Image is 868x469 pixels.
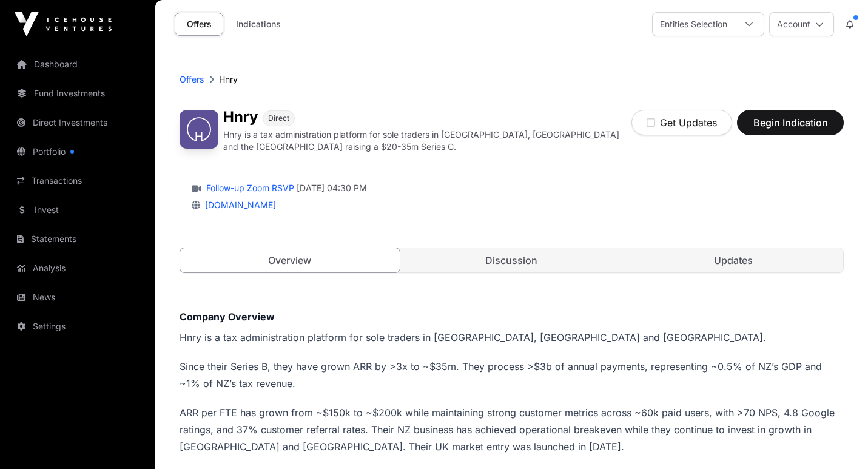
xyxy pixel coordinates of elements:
img: Icehouse Ventures Logo [15,12,112,36]
span: [DATE] 04:30 PM [297,182,367,194]
img: Hnry [180,110,218,149]
a: Offers [175,13,223,36]
a: News [10,284,146,311]
a: Indications [228,13,289,36]
a: Overview [180,248,400,273]
p: Since their Series B, they have grown ARR by >3x to ~$35m. They process >$3b of annual payments, ... [180,358,844,392]
a: [DOMAIN_NAME] [200,200,276,210]
a: Dashboard [10,51,146,78]
p: Hnry is a tax administration platform for sole traders in [GEOGRAPHIC_DATA], [GEOGRAPHIC_DATA] an... [223,129,631,153]
a: Settings [10,313,146,340]
a: Offers [180,73,204,86]
span: Begin Indication [752,115,829,130]
a: Portfolio [10,138,146,165]
a: Analysis [10,255,146,282]
p: ARR per FTE has grown from ~$150k to ~$200k while maintaining strong customer metrics across ~60k... [180,404,844,455]
p: Hnry is a tax administration platform for sole traders in [GEOGRAPHIC_DATA], [GEOGRAPHIC_DATA] an... [180,329,844,346]
h1: Hnry [223,110,258,126]
span: Direct [268,113,289,123]
button: Get Updates [631,110,732,135]
strong: Company Overview [180,311,275,323]
div: Entities Selection [653,13,735,36]
a: Invest [10,197,146,223]
button: Begin Indication [737,110,844,135]
a: Fund Investments [10,80,146,107]
a: Follow-up Zoom RSVP [204,182,294,194]
nav: Tabs [180,248,843,272]
a: Statements [10,226,146,252]
a: Discussion [402,248,622,272]
button: Account [769,12,834,36]
a: Transactions [10,167,146,194]
p: Hnry [219,73,238,86]
a: Begin Indication [737,122,844,134]
a: Direct Investments [10,109,146,136]
a: Updates [624,248,843,272]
